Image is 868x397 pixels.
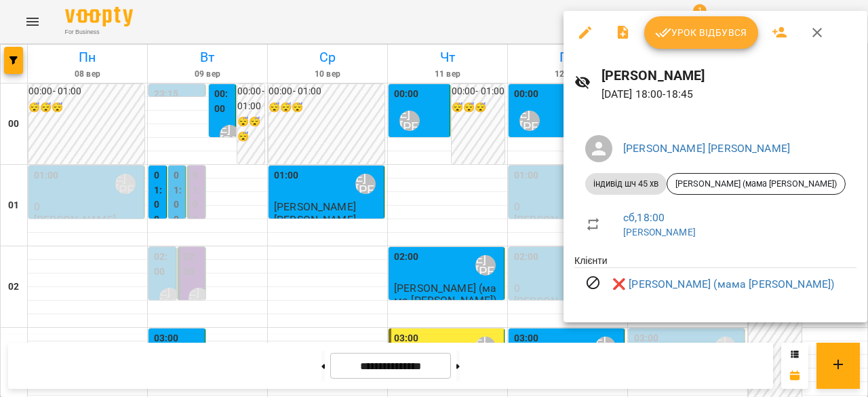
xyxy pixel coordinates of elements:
[601,86,856,102] p: [DATE] 18:00 - 18:45
[655,24,747,41] span: Урок відбувся
[623,211,665,224] a: сб , 18:00
[667,173,846,195] div: [PERSON_NAME] (мама [PERSON_NAME])
[574,254,856,306] ul: Клієнти
[623,142,790,155] a: [PERSON_NAME] [PERSON_NAME]
[623,227,696,238] a: [PERSON_NAME]
[644,16,758,49] button: Урок відбувся
[612,276,834,292] a: ❌ [PERSON_NAME] (мама [PERSON_NAME])
[667,178,845,190] span: [PERSON_NAME] (мама [PERSON_NAME])
[585,178,667,190] span: індивід шч 45 хв
[585,275,601,291] svg: Візит скасовано
[601,65,856,86] h6: [PERSON_NAME]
